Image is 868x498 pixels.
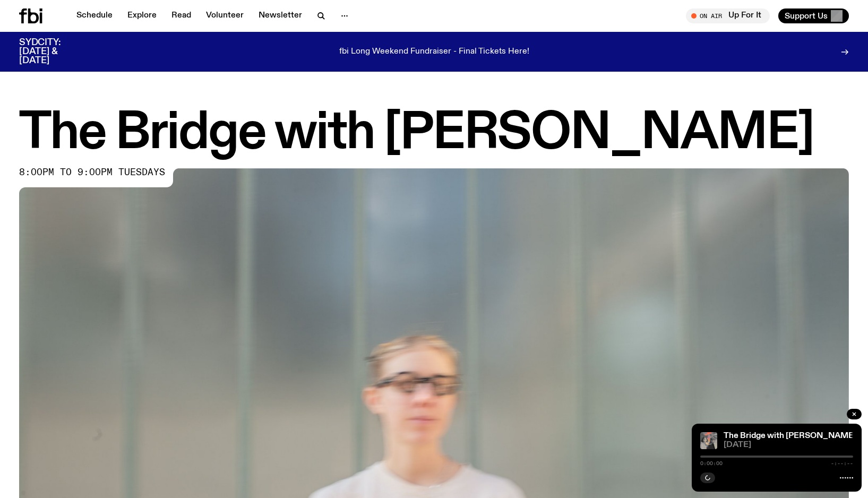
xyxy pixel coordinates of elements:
[785,11,828,21] span: Support Us
[686,8,770,23] button: On AirUp For It
[19,38,87,65] h3: SYDCITY: [DATE] & [DATE]
[165,8,197,23] a: Read
[252,8,308,23] a: Newsletter
[700,461,723,466] span: 0:00:00
[70,8,119,23] a: Schedule
[339,47,529,57] p: fbi Long Weekend Fundraiser - Final Tickets Here!
[19,110,849,158] h1: The Bridge with [PERSON_NAME]
[831,461,853,466] span: -:--:--
[121,8,163,23] a: Explore
[200,8,250,23] a: Volunteer
[778,8,849,23] button: Support Us
[19,168,165,177] span: 8:00pm to 9:00pm tuesdays
[724,441,853,449] span: [DATE]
